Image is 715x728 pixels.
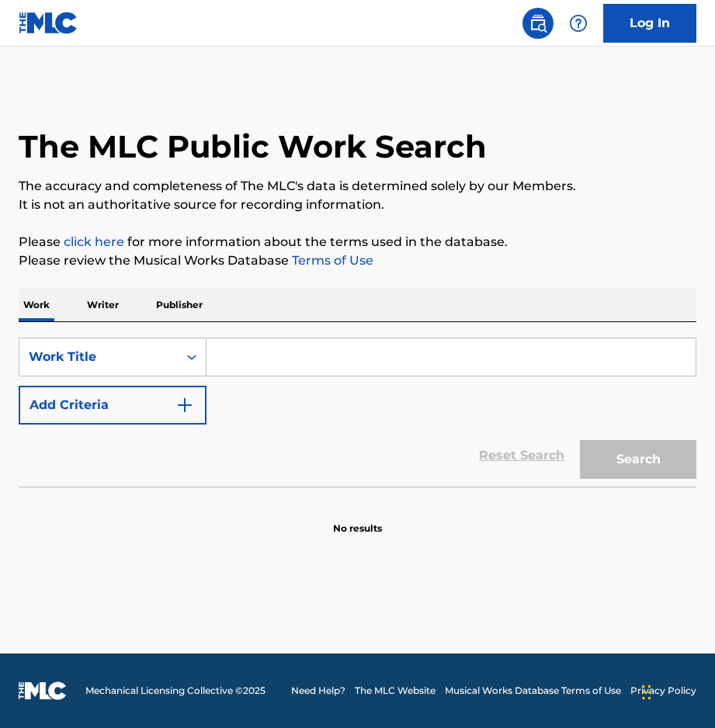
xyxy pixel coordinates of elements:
form: Search Form [19,338,696,487]
a: Log In [603,4,696,43]
button: Add Criteria [19,386,207,425]
img: MLC Logo [19,12,78,34]
a: The MLC Website [355,684,436,698]
p: It is not an authoritative source for recording information. [19,196,696,214]
p: Please review the Musical Works Database [19,251,696,270]
iframe: Chat Widget [637,653,715,728]
div: Work Title [29,348,168,366]
p: Writer [82,289,123,321]
img: search [529,14,547,33]
p: The accuracy and completeness of The MLC's data is determined solely by our Members. [19,177,696,196]
h1: The MLC Public Work Search [19,127,487,166]
a: click here [64,234,124,249]
img: 9d2ae6d4665cec9f34b9.svg [175,396,194,414]
a: Terms of Use [289,253,373,268]
div: Drag [642,669,651,716]
a: Privacy Policy [630,684,696,698]
div: Help [563,8,594,39]
span: Mechanical Licensing Collective © 2025 [85,684,266,698]
p: Please for more information about the terms used in the database. [19,233,696,251]
a: Public Search [522,8,554,39]
img: logo [19,681,67,700]
a: Need Help? [291,684,345,698]
a: Musical Works Database Terms of Use [445,684,621,698]
img: help [569,14,588,33]
p: Publisher [151,289,207,321]
p: Work [19,289,54,321]
p: No results [333,503,382,536]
